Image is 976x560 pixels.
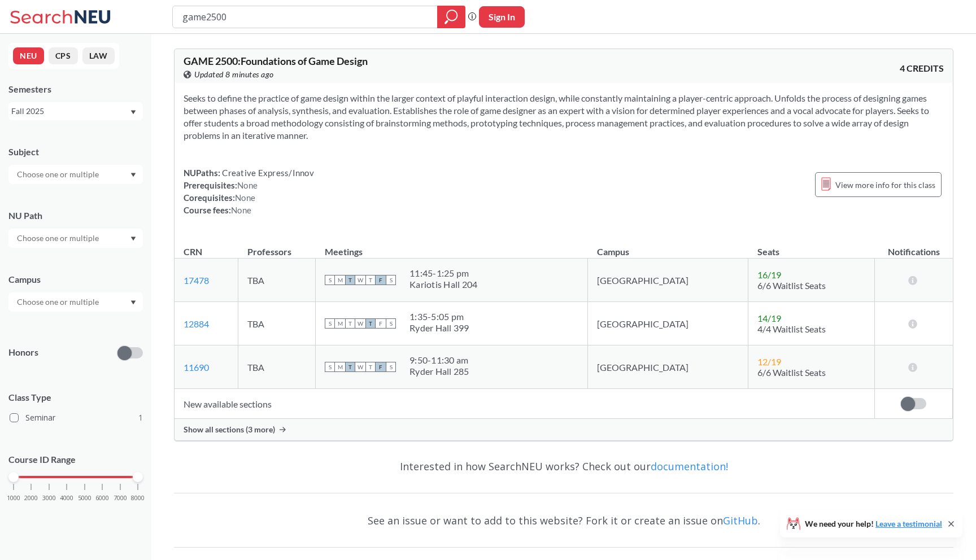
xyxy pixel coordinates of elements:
[231,205,251,215] span: None
[335,318,345,329] span: M
[78,495,91,501] span: 5000
[60,495,73,501] span: 4000
[8,102,143,120] div: Fall 2025Dropdown arrow
[184,362,209,373] a: 11690
[175,419,953,440] div: Show all sections (3 more)
[748,234,875,259] th: Seats
[95,495,109,501] span: 6000
[757,323,826,334] span: 4/4 Waitlist Seats
[355,275,365,285] span: W
[386,318,396,329] span: S
[805,520,942,528] span: We need your help!
[238,259,316,302] td: TBA
[409,366,469,377] div: Ryder Hall 285
[114,495,127,501] span: 7000
[325,362,335,372] span: S
[8,229,143,248] div: Dropdown arrow
[651,460,728,473] a: documentation!
[42,495,56,501] span: 3000
[445,9,458,25] svg: magnifying glass
[588,259,748,302] td: [GEOGRAPHIC_DATA]
[174,504,953,537] div: See an issue or want to add to this website? Fork it or create an issue on .
[335,362,345,372] span: M
[11,168,106,181] input: Choose one or multiple
[325,275,335,285] span: S
[723,514,758,527] a: GitHub
[130,237,136,241] svg: Dropdown arrow
[900,62,944,75] span: 4 CREDITS
[184,92,944,142] section: Seeks to define the practice of game design within the larger context of playful interaction desi...
[184,425,275,435] span: Show all sections (3 more)
[174,450,953,483] div: Interested in how SearchNEU works? Check out our
[588,302,748,345] td: [GEOGRAPHIC_DATA]
[8,292,143,312] div: Dropdown arrow
[835,178,935,192] span: View more info for this class
[345,318,355,329] span: T
[335,275,345,285] span: M
[386,275,396,285] span: S
[409,322,469,334] div: Ryder Hall 399
[345,275,355,285] span: T
[184,167,314,216] div: NUPaths: Prerequisites: Corequisites: Course fees:
[184,275,209,286] a: 17478
[130,173,136,177] svg: Dropdown arrow
[184,55,368,67] span: GAME 2500 : Foundations of Game Design
[181,7,429,27] input: Class, professor, course number, "phrase"
[325,318,335,329] span: S
[345,362,355,372] span: T
[588,234,748,259] th: Campus
[184,246,202,258] div: CRN
[130,110,136,115] svg: Dropdown arrow
[757,313,781,323] span: 14 / 19
[8,209,143,222] div: NU Path
[8,83,143,95] div: Semesters
[757,367,826,378] span: 6/6 Waitlist Seats
[8,273,143,286] div: Campus
[365,275,376,285] span: T
[757,269,781,280] span: 16 / 19
[235,193,255,203] span: None
[376,362,386,372] span: F
[11,295,106,309] input: Choose one or multiple
[409,279,477,290] div: Kariotis Hall 204
[437,6,465,28] div: magnifying glass
[409,268,477,279] div: 11:45 - 1:25 pm
[238,234,316,259] th: Professors
[376,275,386,285] span: F
[11,105,129,117] div: Fall 2025
[13,47,44,64] button: NEU
[409,311,469,322] div: 1:35 - 5:05 pm
[757,356,781,367] span: 12 / 19
[588,345,748,389] td: [GEOGRAPHIC_DATA]
[355,318,365,329] span: W
[238,302,316,345] td: TBA
[138,412,143,424] span: 1
[386,362,396,372] span: S
[316,234,588,259] th: Meetings
[10,410,143,425] label: Seminar
[355,362,365,372] span: W
[875,234,953,259] th: Notifications
[7,495,20,501] span: 1000
[8,453,143,466] p: Course ID Range
[8,391,143,404] span: Class Type
[376,318,386,329] span: F
[194,68,274,81] span: Updated 8 minutes ago
[24,495,38,501] span: 2000
[8,146,143,158] div: Subject
[184,318,209,329] a: 12884
[8,165,143,184] div: Dropdown arrow
[409,355,469,366] div: 9:50 - 11:30 am
[875,519,942,528] a: Leave a testimonial
[8,346,38,359] p: Honors
[11,231,106,245] input: Choose one or multiple
[175,389,875,419] td: New available sections
[479,6,525,28] button: Sign In
[130,300,136,305] svg: Dropdown arrow
[365,362,376,372] span: T
[49,47,78,64] button: CPS
[220,168,314,178] span: Creative Express/Innov
[365,318,376,329] span: T
[131,495,145,501] span: 8000
[238,345,316,389] td: TBA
